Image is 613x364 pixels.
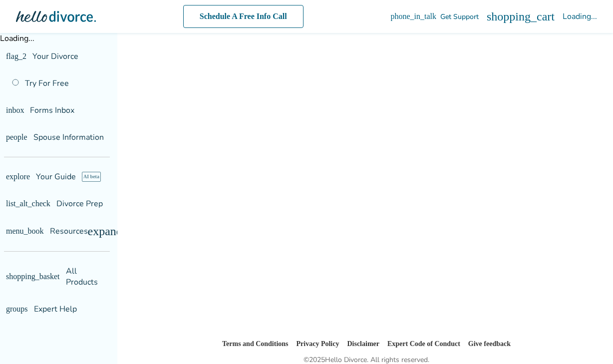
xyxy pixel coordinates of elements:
span: flag_2 [6,52,26,60]
li: Give feedback [468,338,511,350]
a: Schedule A Free Info Call [183,5,304,28]
span: Get Support [440,12,479,21]
span: explore [6,173,30,181]
span: AI beta [82,172,101,182]
span: Resources [6,226,88,237]
a: phone_in_talkGet Support [390,12,479,21]
span: shopping_basket [6,273,60,281]
span: expand_more [88,225,153,237]
span: menu_book [6,227,44,235]
li: Disclaimer [347,338,379,350]
span: groups [6,305,28,313]
span: phone_in_talk [390,12,436,20]
a: Expert Code of Conduct [387,339,460,349]
a: Terms and Conditions [222,339,289,349]
span: people [6,133,27,141]
span: inbox [6,106,24,114]
span: shopping_cart [487,10,555,22]
div: Loading... [563,11,597,22]
span: list_alt_check [6,200,50,208]
a: Privacy Policy [297,339,339,349]
span: Forms Inbox [30,105,74,116]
